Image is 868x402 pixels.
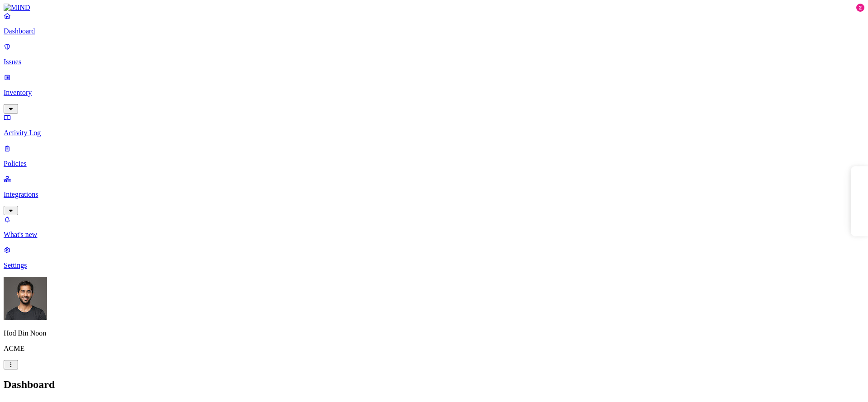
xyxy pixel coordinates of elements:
p: Settings [4,261,864,270]
p: Issues [4,58,864,66]
a: What's new [4,215,864,239]
a: Settings [4,246,864,270]
p: Dashboard [4,27,864,35]
p: Hod Bin Noon [4,329,864,337]
div: 2 [856,4,864,12]
p: Activity Log [4,129,864,137]
a: Inventory [4,73,864,112]
a: MIND [4,4,864,12]
a: Integrations [4,175,864,214]
p: Inventory [4,89,864,97]
a: Activity Log [4,114,864,137]
p: Policies [4,160,864,168]
img: MIND [4,4,30,12]
img: Hod Bin Noon [4,277,47,320]
a: Issues [4,43,864,66]
a: Policies [4,144,864,168]
p: ACME [4,345,864,353]
a: Dashboard [4,12,864,35]
p: What's new [4,231,864,239]
h2: Dashboard [4,378,864,391]
p: Integrations [4,190,864,199]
